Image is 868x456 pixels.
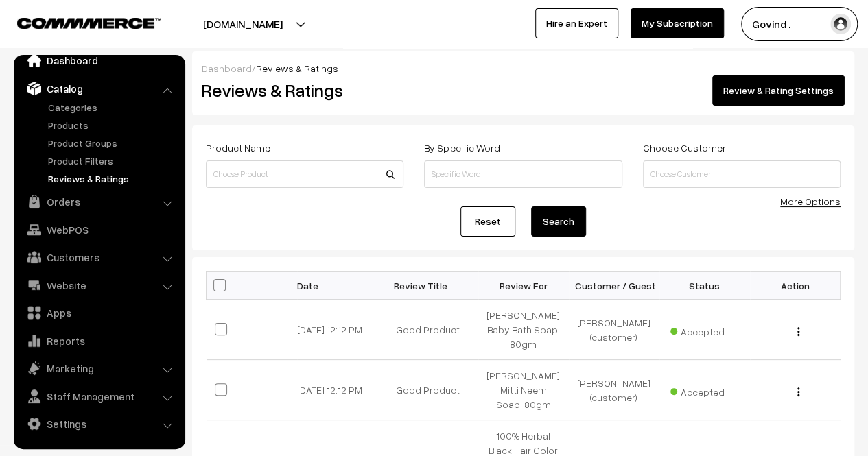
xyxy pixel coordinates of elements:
[569,300,659,360] td: [PERSON_NAME]
[17,48,180,73] a: Dashboard
[643,141,726,155] label: Choose Customer
[741,7,858,41] button: Govind .
[531,206,586,237] button: Search
[17,76,180,101] a: Catalog
[17,273,180,298] a: Website
[478,360,569,420] td: [PERSON_NAME] Mitti Neem Soap, 80gm
[297,360,388,420] td: [DATE] 12:12 PM
[17,14,137,30] a: COMMMERCE
[750,272,841,300] th: Action
[478,300,569,360] td: [PERSON_NAME] Baby Bath Soap, 80gm
[569,360,659,420] td: [PERSON_NAME]
[797,327,799,336] img: Menu
[424,160,622,188] input: Specific Word
[643,160,841,188] input: Choose Customer
[712,75,845,106] a: Review & Rating Settings
[17,411,180,436] a: Settings
[780,195,841,207] a: More Options
[155,7,331,41] button: [DOMAIN_NAME]
[590,392,637,403] span: (customer)
[670,321,739,339] span: Accepted
[206,141,270,155] label: Product Name
[256,62,338,74] span: Reviews & Ratings
[670,381,739,399] span: Accepted
[202,80,402,101] h2: Reviews & Ratings
[631,8,724,38] a: My Subscription
[202,62,252,74] a: Dashboard
[45,136,180,150] a: Product Groups
[388,300,478,360] td: Good Product
[45,154,180,168] a: Product Filters
[45,100,180,115] a: Categories
[478,272,569,300] th: Review For
[424,141,500,155] label: By Specific Word
[202,61,845,75] div: /
[297,272,388,300] th: Date
[17,18,161,28] img: COMMMERCE
[460,206,515,237] a: Reset
[388,272,478,300] th: Review Title
[45,171,180,186] a: Reviews & Ratings
[659,272,750,300] th: Status
[17,217,180,242] a: WebPOS
[17,189,180,214] a: Orders
[388,360,478,420] td: Good Product
[17,384,180,409] a: Staff Management
[17,328,180,353] a: Reports
[590,331,637,343] span: (customer)
[535,8,618,38] a: Hire an Expert
[206,160,403,188] input: Choose Product
[45,118,180,132] a: Products
[17,300,180,325] a: Apps
[17,245,180,269] a: Customers
[569,272,659,300] th: Customer / Guest
[797,387,799,396] img: Menu
[830,14,851,34] img: user
[297,300,388,360] td: [DATE] 12:12 PM
[17,356,180,381] a: Marketing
